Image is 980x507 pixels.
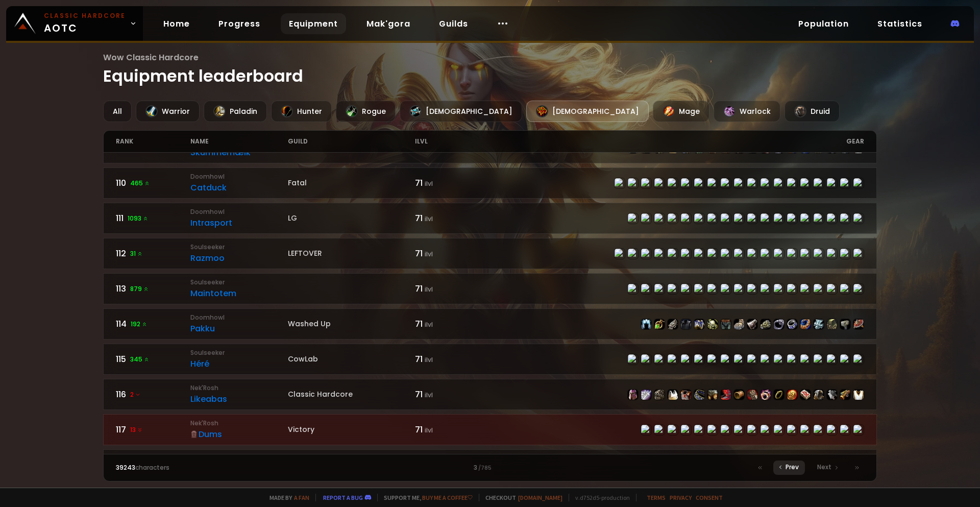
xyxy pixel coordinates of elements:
div: Héré [190,357,288,370]
span: 879 [130,284,149,294]
span: 345 [130,355,150,364]
div: 71 [415,282,490,295]
div: Warrior [136,101,200,122]
span: AOTC [44,11,126,36]
small: Soulseeker [190,278,288,287]
img: item-17106 [853,319,864,329]
div: Pakku [190,322,288,335]
div: 115 [116,353,191,366]
img: item-16844 [668,319,678,329]
a: Privacy [670,494,692,501]
div: 111 [116,212,191,225]
div: Catduck [190,181,288,194]
a: Equipment [281,13,346,34]
img: item-13178 [787,319,797,329]
a: 1162 Nek'RoshLikeabasClassic Hardcore71 ilvlitem-13359item-17044item-13257item-5107item-11926item... [103,379,877,410]
div: Washed Up [288,319,415,329]
a: 118111 StitchesDraggormSoul of Iron71 ilvlitem-22720item-21507item-19928item-154item-19828item-21... [103,449,877,480]
small: Soulseeker [190,348,288,357]
img: item-13289 [840,390,850,400]
img: item-18527 [761,319,771,329]
small: ilvl [425,250,433,258]
div: 71 [415,212,490,225]
span: Checkout [479,494,562,501]
div: 71 [415,318,490,330]
div: 71 [415,423,490,436]
div: gear [490,131,864,152]
div: Victory [288,424,415,435]
div: ilvl [415,131,490,152]
small: ilvl [425,214,433,223]
a: Population [790,13,857,34]
span: 31 [130,249,143,258]
img: item-21675 [694,390,704,400]
img: item-16947 [641,319,651,329]
div: Druid [785,101,840,122]
a: a fan [294,494,309,501]
div: 112 [116,247,191,260]
span: Support me, [377,494,473,501]
a: 11231 SoulseekerRazmooLEFTOVER71 ilvlitem-13128item-18289item-9904item-154item-16666item-18327ite... [103,238,877,269]
img: item-17044 [641,390,651,400]
a: 114192 DoomhowlPakkuWashed Up71 ilvlitem-16947item-18723item-16844item-11840item-16841item-16838i... [103,308,877,340]
img: item-13359 [628,390,638,400]
div: All [103,101,132,122]
img: item-11923 [840,319,850,329]
img: item-17713 [761,390,771,400]
div: Fatal [288,178,415,188]
span: Wow Classic Hardcore [103,51,877,64]
small: Classic Hardcore [44,11,126,20]
div: 71 [415,388,490,401]
small: Doomhowl [190,207,288,216]
img: item-16058 [774,319,784,329]
div: CowLab [288,354,415,365]
div: Warlock [714,101,780,122]
div: Maintotem [190,287,288,300]
div: Mage [653,101,709,122]
div: 110 [116,177,191,189]
span: 39243 [116,463,135,472]
img: item-16837 [734,319,744,329]
div: Dums [190,428,288,441]
span: 13 [130,425,143,434]
span: Prev [786,463,799,472]
span: 1093 [128,214,149,223]
div: 71 [415,177,490,189]
div: Skummemælk [190,146,288,159]
a: Buy me a coffee [422,494,473,501]
a: Classic HardcoreAOTC [6,6,143,41]
div: Likeabas [190,393,288,405]
img: item-19169 [827,390,837,400]
small: Nek'Rosh [190,383,288,393]
small: ilvl [425,179,433,188]
img: item-5107 [668,390,678,400]
img: item-11840 [681,319,691,329]
img: item-19120 [800,390,811,400]
div: 71 [415,247,490,260]
div: name [190,131,288,152]
img: item-19906 [721,390,731,400]
small: ilvl [425,426,433,434]
img: item-5976 [853,390,864,400]
a: [DOMAIN_NAME] [518,494,562,501]
img: item-16841 [694,319,704,329]
img: item-15062 [707,390,718,400]
img: item-12930 [800,319,811,329]
img: item-16838 [707,319,718,329]
span: Made by [263,494,309,501]
div: Paladin [204,101,267,122]
small: Doomhowl [190,313,288,322]
div: guild [288,131,415,152]
img: item-11819 [814,319,824,329]
div: 3 [303,463,677,472]
div: [DEMOGRAPHIC_DATA] [400,101,522,122]
span: 2 [130,390,141,399]
span: 465 [130,179,150,188]
img: item-18510 [827,319,837,329]
div: 117 [116,423,191,436]
div: characters [116,463,303,472]
img: item-11815 [787,390,797,400]
div: Intrasport [190,216,288,229]
div: LG [288,213,415,224]
div: [DEMOGRAPHIC_DATA] [526,101,649,122]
